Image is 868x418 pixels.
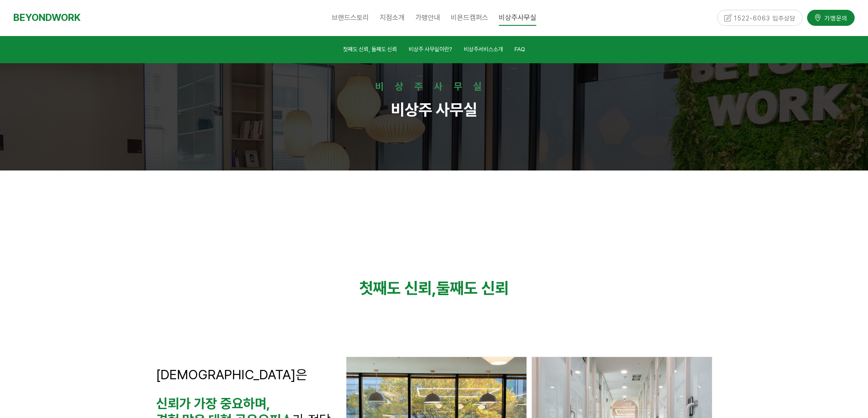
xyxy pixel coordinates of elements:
strong: 둘째도 신뢰 [436,279,509,298]
a: 비상주 사무실이란? [409,45,452,57]
a: BEYONDWORK [13,9,80,26]
span: 가맹문의 [822,12,848,21]
span: FAQ [514,46,525,53]
span: 비욘드캠퍼스 [451,13,488,22]
strong: 첫째도 신뢰, [359,279,436,298]
a: 비욘드캠퍼스 [446,7,494,29]
span: [DEMOGRAPHIC_DATA]은 [156,366,307,382]
a: 가맹안내 [410,7,446,29]
a: 첫째도 신뢰, 둘째도 신뢰 [343,45,397,57]
span: 비상주사무실 [499,10,536,26]
strong: 비상주사무실 [375,81,493,92]
span: 첫째도 신뢰, 둘째도 신뢰 [343,46,397,53]
span: 비상주 사무실이란? [409,46,452,53]
a: 브랜드스토리 [326,7,374,29]
span: 비상주서비스소개 [464,46,503,53]
a: 비상주사무실 [494,7,542,29]
a: 비상주서비스소개 [464,45,503,57]
a: 지점소개 [374,7,410,29]
span: 지점소개 [380,13,405,22]
span: 가맹안내 [415,13,440,22]
span: 브랜드스토리 [332,13,369,22]
strong: 비상주 사무실 [391,100,477,119]
a: FAQ [514,45,525,57]
strong: 신뢰가 가장 중요하며, [156,395,270,411]
a: 가맹문의 [807,9,855,24]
